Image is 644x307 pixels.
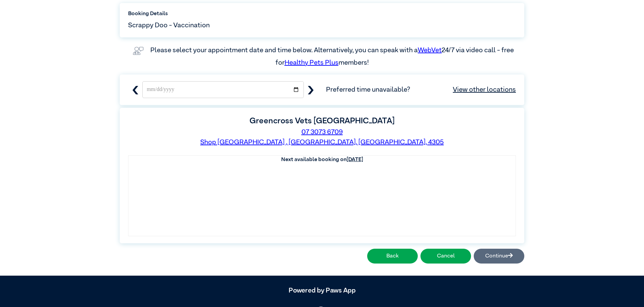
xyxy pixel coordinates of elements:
[285,59,339,66] a: Healthy Pets Plus
[128,20,210,30] span: Scrappy Doo - Vaccination
[200,139,444,146] a: Shop [GEOGRAPHIC_DATA] , [GEOGRAPHIC_DATA], [GEOGRAPHIC_DATA], 4305
[420,249,471,264] button: Cancel
[301,129,343,135] a: 07 3073 6709
[130,44,146,58] img: vet
[326,85,516,95] span: Preferred time unavailable?
[128,156,516,164] th: Next available booking on
[128,10,516,18] label: Booking Details
[418,47,442,54] a: WebVet
[250,117,394,125] label: Greencross Vets [GEOGRAPHIC_DATA]
[367,249,418,264] button: Back
[453,85,516,95] a: View other locations
[347,157,363,162] u: [DATE]
[150,47,515,66] label: Please select your appointment date and time below. Alternatively, you can speak with a 24/7 via ...
[120,286,524,295] h5: Powered by Paws App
